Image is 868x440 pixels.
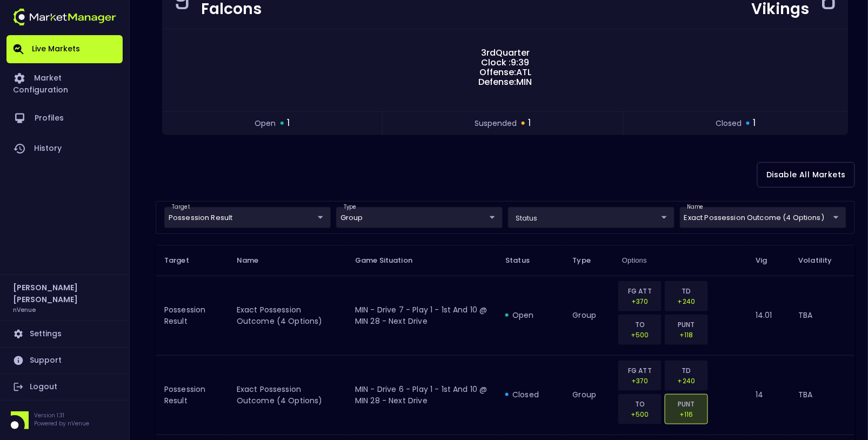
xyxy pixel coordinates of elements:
span: Type [573,256,605,265]
td: TBA [790,355,855,435]
td: Possession Result [156,276,228,355]
span: Name [237,256,273,265]
a: Logout [6,374,123,400]
p: FG ATT [625,365,655,376]
span: 1 [753,116,756,130]
div: closed [505,389,555,400]
td: 14 [747,355,790,435]
p: TD [672,286,701,296]
span: Volatility [799,256,846,265]
a: Settings [6,321,123,347]
p: +116 [672,409,701,419]
a: Live Markets [6,35,123,63]
p: +118 [672,330,701,340]
a: History [6,134,123,164]
th: Options [613,245,747,276]
div: target [164,207,331,228]
span: open [255,118,276,129]
span: Defense: MIN [476,77,536,87]
p: +370 [625,376,655,386]
span: Clock : 9:39 [478,58,533,68]
span: Vig [756,256,781,265]
span: Game Situation [355,256,426,265]
label: target [172,204,190,211]
p: +370 [625,296,655,306]
span: Status [505,256,544,265]
span: Target [164,256,203,265]
p: Powered by nVenue [34,419,89,428]
label: name [687,204,704,211]
p: PUNT [672,319,701,330]
div: target [680,207,846,228]
h3: nVenue [13,305,36,314]
p: Version 1.31 [34,411,89,419]
p: PUNT [672,399,701,409]
button: Disable All Markets [757,162,855,188]
div: Falcons [201,2,262,17]
td: group [564,276,614,355]
span: 1 [529,116,531,130]
span: suspended [475,118,517,129]
p: +500 [625,409,655,419]
a: Support [6,348,123,374]
div: target [508,207,675,228]
h2: [PERSON_NAME] [PERSON_NAME] [13,282,116,305]
span: 1 [288,116,290,130]
p: FG ATT [625,286,655,296]
p: TO [625,319,655,330]
span: 3rd Quarter [478,48,533,58]
div: Version 1.31Powered by nVenue [6,411,123,429]
label: type [344,204,357,211]
td: exact possession outcome (4 options) [228,276,346,355]
td: exact possession outcome (4 options) [228,355,346,435]
td: Possession Result [156,355,228,435]
div: target [336,207,503,228]
p: +500 [625,330,655,340]
td: MIN - Drive 7 - Play 1 - 1st and 10 @ MIN 28 - Next Drive [346,276,497,355]
span: Offense: ATL [476,68,535,77]
td: 14.01 [747,276,790,355]
span: closed [716,118,742,129]
p: TO [625,399,655,409]
td: TBA [790,276,855,355]
p: +240 [672,376,701,386]
td: MIN - Drive 6 - Play 1 - 1st and 10 @ MIN 28 - Next Drive [346,355,497,435]
div: open [505,310,555,321]
p: +240 [672,296,701,306]
img: logo [13,9,116,25]
a: Profiles [6,103,123,134]
div: Vikings [752,2,810,17]
p: TD [672,365,701,376]
a: Market Configuration [6,63,123,103]
td: group [564,355,614,435]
